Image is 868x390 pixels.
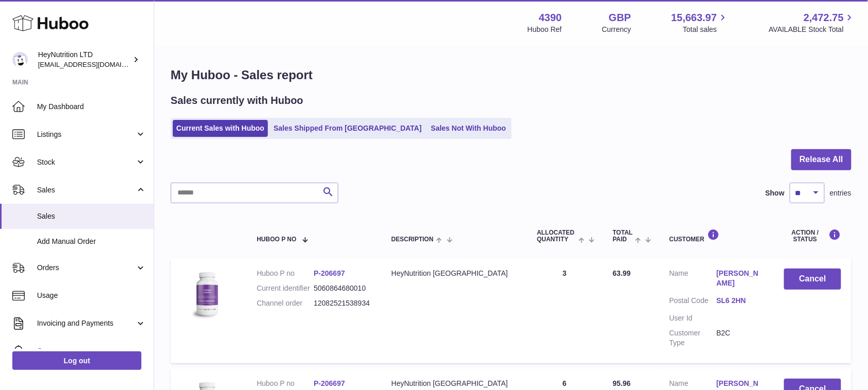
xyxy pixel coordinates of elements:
[717,296,764,306] a: SL6 2HN
[37,263,135,273] span: Orders
[257,379,314,388] dt: Huboo P no
[171,94,303,108] h2: Sales currently with Huboo
[12,351,141,370] a: Log out
[37,318,135,328] span: Invoicing and Payments
[37,102,146,112] span: My Dashboard
[670,269,717,291] dt: Name
[613,379,631,387] span: 95.96
[769,11,856,34] a: 2,472.75 AVAILABLE Stock Total
[613,229,633,243] span: Total paid
[769,25,856,34] span: AVAILABLE Stock Total
[314,298,371,308] dd: 12082521538934
[391,269,516,278] div: HeyNutrition [GEOGRAPHIC_DATA]
[766,188,785,198] label: Show
[671,11,729,34] a: 15,663.97 Total sales
[791,149,852,170] button: Release All
[181,269,232,320] img: 43901725567622.jpeg
[537,229,576,243] span: ALLOCATED Quantity
[427,120,510,137] a: Sales Not With Huboo
[257,283,314,293] dt: Current identifier
[683,25,729,34] span: Total sales
[37,237,146,246] span: Add Manual Order
[602,25,631,34] div: Currency
[37,130,135,139] span: Listings
[171,67,852,83] h1: My Huboo - Sales report
[539,11,562,25] strong: 4390
[38,60,151,68] span: [EMAIL_ADDRESS][DOMAIN_NAME]
[37,211,146,221] span: Sales
[670,296,717,308] dt: Postal Code
[37,291,146,300] span: Usage
[527,258,602,363] td: 3
[37,185,135,195] span: Sales
[314,283,371,293] dd: 5060864680010
[528,25,562,34] div: Huboo Ref
[270,120,425,137] a: Sales Shipped From [GEOGRAPHIC_DATA]
[391,236,433,243] span: Description
[37,346,146,356] span: Cases
[38,50,131,69] div: HeyNutrition LTD
[314,379,345,387] a: P-206697
[257,269,314,278] dt: Huboo P no
[670,328,717,348] dt: Customer Type
[784,229,841,243] div: Action / Status
[391,379,516,388] div: HeyNutrition [GEOGRAPHIC_DATA]
[173,120,268,137] a: Current Sales with Huboo
[257,236,296,243] span: Huboo P no
[257,298,314,308] dt: Channel order
[830,188,852,198] span: entries
[12,52,28,67] img: info@heynutrition.com
[670,229,764,243] div: Customer
[671,11,717,25] span: 15,663.97
[670,313,717,323] dt: User Id
[717,269,764,288] a: [PERSON_NAME]
[37,157,135,167] span: Stock
[613,269,631,277] span: 63.99
[804,11,844,25] span: 2,472.75
[784,269,841,290] button: Cancel
[609,11,631,25] strong: GBP
[717,328,764,348] dd: B2C
[314,269,345,277] a: P-206697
